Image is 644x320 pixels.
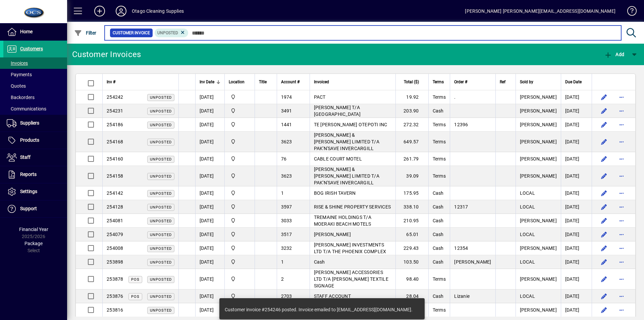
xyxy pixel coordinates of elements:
span: Cash [433,190,444,196]
span: Terms [433,156,446,162]
span: Cash [433,293,444,299]
button: Edit [599,153,609,164]
div: Location [229,78,251,86]
td: [DATE] [195,104,224,118]
td: [DATE] [195,214,224,228]
button: More options [616,119,627,130]
span: [PERSON_NAME] [520,307,557,313]
td: [DATE] [561,241,592,255]
span: [PERSON_NAME] [520,156,557,162]
td: [DATE] [195,166,224,186]
span: 2703 [281,293,292,299]
td: [DATE] [561,303,592,317]
span: 254079 [107,232,123,237]
span: Cash [433,108,444,113]
td: [DATE] [561,152,592,166]
span: 3517 [281,232,292,237]
button: More options [616,257,627,267]
span: Head Office [229,155,251,163]
span: [PERSON_NAME] INVESTMENTS LTD T/A THE PHOENIX COMPLEX [314,242,386,254]
span: Terms [433,139,446,144]
span: [PERSON_NAME] & [PERSON_NAME] LIMITED T/A PAK'N'SAVE INVERCARGILL [314,167,379,185]
span: Unposted [150,174,172,179]
span: 1 [281,259,284,265]
button: More options [616,229,627,240]
span: Invoices [7,60,28,66]
a: Support [3,200,67,217]
button: Add [89,5,110,17]
span: Communications [7,106,46,111]
span: [PERSON_NAME] [454,259,491,265]
span: [PERSON_NAME] [520,139,557,144]
span: [PERSON_NAME] ACCESSORIES LTD T/A [PERSON_NAME] TEXTILE SIGNAGE [314,270,388,288]
a: Settings [3,183,67,200]
div: Title [259,78,273,86]
span: [PERSON_NAME] [520,218,557,223]
span: Account # [281,78,300,86]
span: Unposted [150,246,172,251]
span: Cash [433,259,444,265]
span: 12354 [454,245,468,251]
span: Head Office [229,107,251,115]
span: 12396 [454,122,468,127]
button: Filter [72,27,98,39]
span: 12317 [454,204,468,210]
span: Head Office [229,292,251,300]
button: More options [616,92,627,102]
span: Cash [433,204,444,210]
span: 1974 [281,94,292,100]
span: Terms [433,78,444,86]
td: 65.01 [395,228,428,241]
span: Cash [433,245,444,251]
td: [DATE] [195,132,224,152]
td: 203.90 [395,104,428,118]
span: Unposted [150,123,172,127]
td: [DATE] [195,152,224,166]
span: STAFF ACCOUNT [314,293,351,299]
span: 3033 [281,218,292,223]
span: Unposted [150,233,172,237]
a: Invoices [3,57,67,69]
span: Unposted [157,31,178,35]
span: [PERSON_NAME] T/A [GEOGRAPHIC_DATA] [314,105,361,117]
td: [DATE] [561,132,592,152]
button: More options [616,171,627,181]
span: Cash [314,259,325,265]
button: More options [616,105,627,116]
span: Unposted [150,109,172,113]
span: Head Office [229,217,251,224]
td: [DATE] [195,303,224,317]
td: [DATE] [561,255,592,269]
span: Head Office [229,275,251,283]
span: Title [259,78,267,86]
td: [DATE] [561,166,592,186]
button: Edit [599,229,609,240]
a: Backorders [3,92,67,103]
td: 649.57 [395,132,428,152]
span: Ref [500,78,505,86]
span: 254128 [107,204,123,210]
span: 254008 [107,245,123,251]
td: 175.95 [395,186,428,200]
button: Edit [599,171,609,181]
span: Total ($) [404,78,419,86]
button: Edit [599,257,609,267]
div: Customer invoice #254246 posted. Invoice emailed to [EMAIL_ADDRESS][DOMAIN_NAME]. [225,306,413,313]
div: Account # [281,78,306,86]
span: 254242 [107,94,123,100]
span: LOCAL [520,190,535,196]
button: More options [616,201,627,212]
button: Edit [599,136,609,147]
span: [PERSON_NAME] [520,94,557,100]
span: TE [PERSON_NAME] OTEPOTI INC [314,122,387,127]
span: Payments [7,72,32,77]
div: Total ($) [400,78,425,86]
button: More options [616,215,627,226]
span: LOCAL [520,232,535,237]
div: Sold by [520,78,557,86]
td: [DATE] [195,90,224,104]
span: Sold by [520,78,533,86]
td: [DATE] [195,255,224,269]
span: 2 [281,276,284,282]
span: Head Office [229,231,251,238]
